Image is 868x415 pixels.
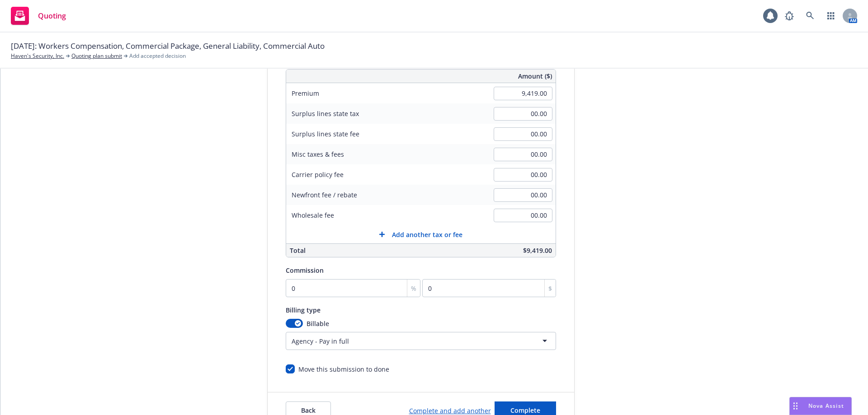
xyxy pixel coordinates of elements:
span: Premium [292,89,319,98]
input: 0.00 [494,107,552,121]
span: [DATE]: Workers Compensation, Commercial Package, General Liability, Commercial Auto [11,40,325,52]
a: Search [801,7,819,25]
span: Complete [510,406,540,415]
span: Wholesale fee [292,211,334,219]
span: Carrier policy fee [292,170,344,179]
input: 0.00 [494,209,552,222]
span: Newfront fee / rebate [292,191,357,199]
div: Drag to move [790,397,801,415]
span: Quoting [38,12,66,19]
span: $9,419.00 [523,246,552,255]
span: Surplus lines state fee [292,130,359,138]
span: Commission [286,266,324,275]
span: Add another tax or fee [392,230,462,239]
span: Surplus lines state tax [292,109,359,118]
a: Quoting plan submit [71,52,122,60]
input: 0.00 [494,168,552,182]
a: Switch app [822,7,840,25]
input: 0.00 [494,87,552,100]
span: $ [548,284,552,293]
div: Billable [286,319,556,328]
a: Quoting [7,3,70,28]
span: Misc taxes & fees [292,150,344,159]
span: Nova Assist [808,402,844,410]
button: Add another tax or fee [286,225,556,243]
span: Amount ($) [518,71,552,81]
span: Total [290,246,306,255]
span: Back [301,406,316,415]
span: Billing type [286,306,321,314]
input: 0.00 [494,127,552,141]
a: Report a Bug [780,7,798,25]
span: % [411,284,416,293]
span: Add accepted decision [129,52,186,60]
button: Nova Assist [789,397,852,415]
input: 0.00 [494,148,552,161]
a: Haven's Security, Inc. [11,52,64,60]
div: Move this submission to done [298,364,389,374]
input: 0.00 [494,188,552,202]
